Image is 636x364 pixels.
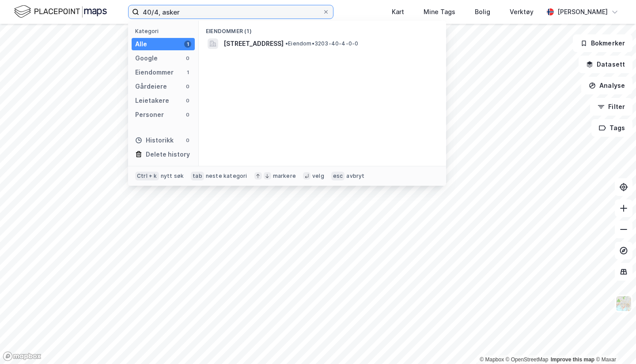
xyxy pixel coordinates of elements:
img: Z [615,295,632,312]
button: Filter [590,98,632,116]
div: Bolig [475,7,490,17]
div: 1 [184,69,191,76]
div: tab [191,172,204,180]
div: [PERSON_NAME] [557,7,608,17]
div: neste kategori [206,173,247,180]
a: Mapbox homepage [3,351,42,361]
button: Analyse [581,77,632,94]
div: velg [312,173,324,180]
div: Eiendommer [135,67,174,78]
div: 0 [184,83,191,90]
input: Søk på adresse, matrikkel, gårdeiere, leietakere eller personer [139,5,322,19]
div: Kart [392,7,404,17]
span: [STREET_ADDRESS] [223,38,284,49]
div: Google [135,53,158,64]
div: Kontrollprogram for chat [592,322,636,364]
div: avbryt [346,173,364,180]
div: 0 [184,111,191,118]
div: 0 [184,137,191,144]
div: markere [273,173,296,180]
div: 0 [184,55,191,62]
div: Personer [135,109,164,120]
div: Delete history [146,149,190,160]
a: Mapbox [480,356,504,363]
div: Verktøy [510,7,534,17]
div: Kategori [135,28,195,34]
div: esc [331,172,345,180]
div: Eiendommer (1) [199,21,446,37]
div: Ctrl + k [135,172,159,180]
span: Eiendom • 3203-40-4-0-0 [285,40,358,47]
iframe: Chat Widget [592,322,636,364]
div: Leietakere [135,95,169,106]
button: Bokmerker [573,34,632,52]
div: 0 [184,97,191,104]
div: Mine Tags [424,7,455,17]
span: • [285,40,288,47]
button: Tags [591,119,632,137]
a: OpenStreetMap [506,356,549,363]
div: 1 [184,41,191,48]
div: Gårdeiere [135,81,167,92]
a: Improve this map [551,356,594,363]
img: logo.f888ab2527a4732fd821a326f86c7f29.svg [14,4,107,19]
div: Alle [135,39,147,49]
button: Datasett [579,56,632,73]
div: Historikk [135,135,174,146]
div: nytt søk [161,173,184,180]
